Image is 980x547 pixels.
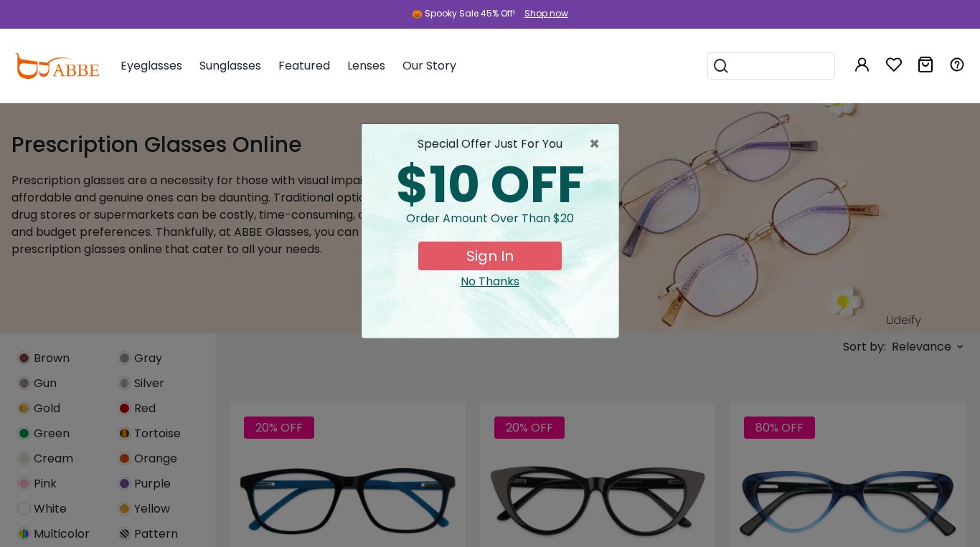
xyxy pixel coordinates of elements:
[278,57,330,74] span: Featured
[412,7,515,20] div: 🎃 Spooky Sale 45% Off!
[517,7,568,19] a: Shop now
[418,242,562,270] button: Sign In
[402,57,456,74] span: Our Story
[373,210,607,242] div: Order amount over than $20
[589,135,607,153] button: Close
[199,57,261,74] span: Sunglasses
[347,57,385,74] span: Lenses
[14,53,99,79] img: abbeglasses.com
[589,135,607,153] span: ×
[373,273,607,290] div: Close
[373,160,607,210] div: $10 OFF
[373,135,607,153] div: special offer just for you
[121,57,182,74] span: Eyeglasses
[524,7,568,20] div: Shop now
